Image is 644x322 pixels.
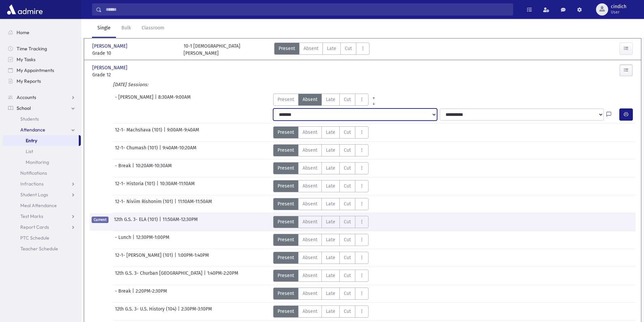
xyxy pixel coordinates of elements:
[157,180,160,192] span: |
[163,144,196,156] span: 9:40AM-10:20AM
[132,288,136,300] span: |
[115,234,133,246] span: - Lunch
[3,146,81,157] a: List
[3,200,81,211] a: Meal Attendance
[20,235,49,241] span: PTC Schedule
[278,272,294,279] span: Present
[174,252,178,264] span: |
[344,147,351,154] span: Cut
[303,272,317,279] span: Absent
[167,126,199,139] span: 9:00AM-9:40AM
[345,45,352,52] span: Cut
[344,129,351,136] span: Cut
[344,236,351,243] span: Cut
[3,114,81,124] a: Students
[279,45,295,52] span: Present
[278,96,294,103] span: Present
[115,180,157,192] span: 12-1- Historia (101)
[115,252,174,264] span: 12-1- [PERSON_NAME] (101)
[273,216,368,228] div: AttTypes
[326,236,335,243] span: Late
[159,216,163,228] span: |
[115,162,132,174] span: - Break
[20,224,49,230] span: Report Cards
[20,170,47,176] span: Notifications
[3,124,81,135] a: Attendance
[17,94,36,100] span: Accounts
[92,217,109,223] span: Current
[326,272,335,279] span: Late
[116,19,136,38] a: Bulk
[278,308,294,315] span: Present
[20,202,57,208] span: Meal Attendance
[92,19,116,38] a: Single
[20,127,45,133] span: Attendance
[326,129,335,136] span: Late
[3,189,81,200] a: Student Logs
[133,234,136,246] span: |
[160,180,195,192] span: 10:30AM-11:10AM
[155,94,158,106] span: |
[344,165,351,172] span: Cut
[115,198,174,210] span: 12-1- Niviim Rishonim (101)
[92,43,129,50] span: [PERSON_NAME]
[3,168,81,178] a: Notifications
[344,182,351,190] span: Cut
[115,288,132,300] span: - Break
[344,254,351,261] span: Cut
[344,218,351,225] span: Cut
[115,126,164,139] span: 12-1- Machshava (101)
[17,56,35,63] span: My Tasks
[278,165,294,172] span: Present
[326,165,335,172] span: Late
[278,254,294,261] span: Present
[304,45,318,52] span: Absent
[26,148,33,154] span: List
[20,213,43,219] span: Test Marks
[163,216,198,228] span: 11:50AM-12:30PM
[303,200,317,207] span: Absent
[303,129,317,136] span: Absent
[3,76,81,86] a: My Reports
[303,165,317,172] span: Absent
[303,96,317,103] span: Absent
[611,9,626,15] span: User
[3,157,81,168] a: Monitoring
[278,182,294,190] span: Present
[181,305,212,318] span: 2:30PM-3:10PM
[5,3,44,16] img: AdmirePro
[3,211,81,222] a: Test Marks
[115,94,155,106] span: - [PERSON_NAME]
[368,94,379,99] a: All Prior
[115,270,204,282] span: 12th G.S. 3- Churban [GEOGRAPHIC_DATA]
[17,46,47,52] span: Time Tracking
[17,67,54,73] span: My Appointments
[3,54,81,65] a: My Tasks
[303,182,317,190] span: Absent
[174,198,178,210] span: |
[326,308,335,315] span: Late
[136,162,172,174] span: 10:20AM-10:30AM
[136,288,167,300] span: 2:20PM-2:30PM
[273,252,368,264] div: AttTypes
[17,105,31,111] span: School
[273,94,379,106] div: AttTypes
[92,50,177,57] span: Grade 10
[3,92,81,103] a: Accounts
[3,243,81,254] a: Teacher Schedule
[303,147,317,154] span: Absent
[303,290,317,297] span: Absent
[136,234,169,246] span: 12:30PM-1:00PM
[303,218,317,225] span: Absent
[326,147,335,154] span: Late
[273,234,368,246] div: AttTypes
[278,147,294,154] span: Present
[278,218,294,225] span: Present
[20,246,58,252] span: Teacher Schedule
[113,82,148,88] i: [DATE] Sessions:
[326,218,335,225] span: Late
[303,254,317,261] span: Absent
[3,103,81,114] a: School
[115,144,159,156] span: 12-1- Chumash (101)
[136,19,170,38] a: Classroom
